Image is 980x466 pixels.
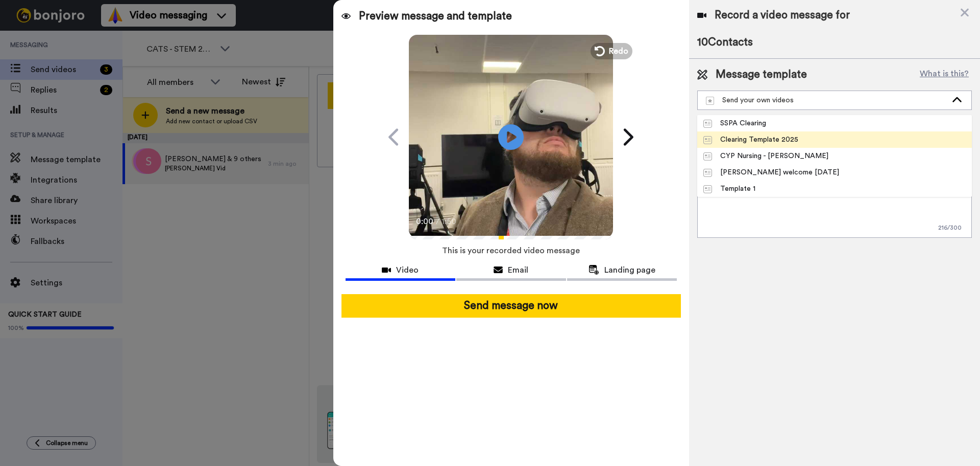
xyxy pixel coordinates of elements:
[703,169,712,177] img: Message-temps.svg
[604,264,655,276] span: Landing page
[703,151,828,161] div: CYP Nursing - [PERSON_NAME]
[716,67,807,82] span: Message template
[703,184,755,194] div: Template 1
[341,294,681,318] button: Send message now
[442,239,580,262] span: This is your recorded video message
[703,135,798,145] div: Clearing Template 2025
[703,120,712,128] img: Message-temps.svg
[396,264,419,276] span: Video
[436,215,439,228] span: /
[706,97,714,105] img: demo-template.svg
[703,152,712,161] img: Message-temps.svg
[508,264,528,276] span: Email
[706,95,947,105] div: Send your own videos
[703,136,712,144] img: Message-temps.svg
[917,67,972,82] button: What is this?
[416,215,434,228] span: 0:00
[442,215,459,228] span: 1:50
[703,185,712,193] img: Message-temps.svg
[703,118,766,128] div: SSPA Clearing
[703,167,839,177] div: [PERSON_NAME] welcome [DATE]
